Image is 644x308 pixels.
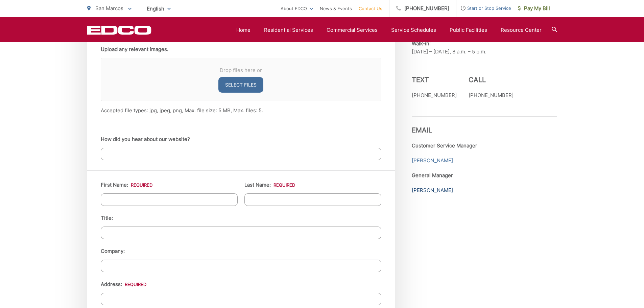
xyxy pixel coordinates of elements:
h3: Text [412,76,457,84]
a: [PERSON_NAME] [412,186,453,194]
p: [PHONE_NUMBER] [412,91,457,99]
p: [PHONE_NUMBER] [469,91,514,99]
a: Public Facilities [450,26,487,34]
strong: Customer Service Manager [412,142,477,149]
h3: Email [412,116,557,134]
b: Walk-in: [412,40,431,47]
button: select files, upload any relevant images. [218,77,263,93]
a: About EDCO [281,4,313,13]
a: Resource Center [501,26,542,34]
span: Drop files here or [109,66,373,74]
a: News & Events [320,4,352,13]
span: San Marcos [95,5,123,11]
label: Address: [101,281,146,287]
label: How did you hear about our website? [101,136,190,142]
label: Title: [101,215,113,221]
h3: Call [469,76,514,84]
strong: General Manager [412,172,453,179]
label: Last Name: [244,182,295,188]
a: [PERSON_NAME] [412,157,453,165]
span: Accepted file types: jpg, jpeg, png, Max. file size: 5 MB, Max. files: 5. [101,107,263,114]
label: First Name: [101,182,152,188]
a: Contact Us [359,4,382,13]
a: Service Schedules [391,26,436,34]
span: Pay My Bill [518,4,550,13]
a: EDCD logo. Return to the homepage. [87,25,151,35]
label: Upload any relevant images. [101,46,168,52]
label: Company: [101,248,125,254]
p: [DATE] – [DATE], 8 a.m. – 5 p.m. [412,40,557,56]
a: Residential Services [264,26,313,34]
a: Home [236,26,251,34]
a: Commercial Services [327,26,378,34]
span: English [142,3,176,15]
